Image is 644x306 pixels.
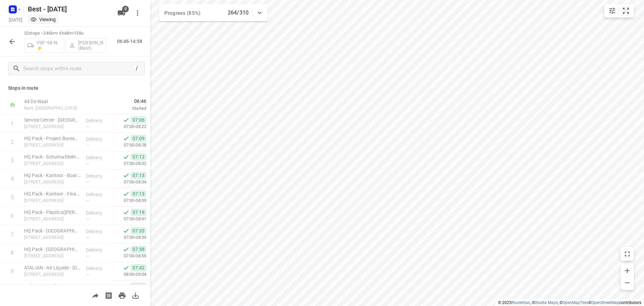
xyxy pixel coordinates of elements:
[86,154,111,161] p: Delivery
[123,117,129,123] svg: Done
[123,227,129,234] svg: Done
[131,190,146,197] span: 07:13
[11,139,14,145] div: 2
[24,234,80,241] p: Hurksestraat 15, Eindhoven
[24,117,80,123] p: Service Center - Eindhoven(Bob Cremers)
[86,136,111,142] p: Delivery
[24,179,80,185] p: [STREET_ADDRESS]
[562,300,588,305] a: OpenMapTiles
[123,209,129,216] svg: Done
[24,246,80,253] p: HQ Pack - Eindhoven (Bob Cremers)
[123,172,129,179] svg: Done
[11,268,14,274] div: 9
[102,98,146,104] span: 06:46
[8,85,142,92] p: Stops in route
[11,250,14,256] div: 8
[86,173,111,179] p: Delivery
[122,6,129,12] span: 9
[123,135,129,142] svg: Done
[131,246,146,253] span: 07:38
[24,209,80,216] p: HQ Pack - Plastics([PERSON_NAME])
[131,6,144,20] button: More
[86,283,111,290] p: Delivery
[113,253,146,259] p: 07:00-08:59
[24,135,80,142] p: HQ Pack - Project Bureau(Bob Cremers)
[86,198,89,203] span: —
[86,217,89,222] span: —
[115,6,128,20] button: 9
[24,253,80,259] p: Hurksestraat 28, Eindhoven
[113,271,146,278] p: 08:00-09:04
[24,154,80,160] p: HQ Pack - Schuimafdeling(Bob Cremers)
[86,117,111,124] p: Delivery
[123,283,129,290] svg: Done
[123,246,129,253] svg: Done
[619,4,633,17] button: Fit zoom
[129,292,142,298] span: Download route
[123,264,129,271] svg: Done
[604,4,634,17] div: small contained button group
[11,120,14,127] div: 1
[131,209,146,216] span: 07:19
[24,160,80,167] p: [STREET_ADDRESS]
[86,254,89,259] span: —
[131,283,146,290] span: 07:52
[86,143,89,148] span: —
[11,176,14,182] div: 4
[24,227,80,234] p: HQ Pack - Eindhoven (Bob Cremers)
[228,9,249,17] p: 264/310
[24,172,80,179] p: HQ Pack - Kantoor - Board & HQ Academy(Bob Cremers)
[113,197,146,204] p: 07:00-08:39
[131,172,146,179] span: 07:13
[605,4,619,17] button: Map settings
[117,38,145,45] p: 06:46-14:58
[535,300,558,305] a: Stadia Maps
[164,10,200,16] span: Progress (85%)
[24,264,80,271] p: ATALIAN - Air Liquide - Eindhoven(Ivo Wels en Jeroen de Ree)
[24,216,80,222] p: [STREET_ADDRESS]
[131,117,146,123] span: 07:06
[498,300,641,305] li: © 2025 , © , © © contributors
[23,63,133,74] input: Search stops within route
[113,160,146,167] p: 07:00-08:32
[24,271,80,278] p: [STREET_ADDRESS]
[113,179,146,185] p: 07:00-08:34
[86,272,89,277] span: —
[131,135,146,142] span: 07:09
[24,283,80,290] p: Politie District Eindhoven - Locatie DRE(Anouk de Graaf)
[86,161,89,166] span: —
[24,142,80,148] p: [STREET_ADDRESS]
[512,300,530,305] a: Routetitan
[591,300,619,305] a: OpenStreetMap
[86,210,111,216] p: Delivery
[86,265,111,272] p: Delivery
[131,227,146,234] span: 07:33
[102,292,115,298] span: Print shipping labels
[113,123,146,130] p: 07:00-08:22
[86,228,111,235] p: Delivery
[89,292,102,298] span: Share route
[86,191,111,198] p: Delivery
[115,292,129,298] span: Print route
[113,234,146,241] p: 07:00-08:50
[24,105,94,112] p: Best, [GEOGRAPHIC_DATA]
[102,105,146,112] p: Started
[113,142,146,148] p: 07:00-08:28
[30,16,56,23] div: You are currently in view mode. To make any changes, go to edit project.
[24,30,106,37] p: 32 stops • 246km • 6h48m
[11,213,14,219] div: 6
[86,235,89,240] span: —
[24,197,80,204] p: [STREET_ADDRESS]
[11,157,14,164] div: 3
[123,190,129,197] svg: Done
[86,124,89,129] span: —
[11,194,14,201] div: 5
[72,31,74,36] span: •
[159,4,268,21] div: Progress (85%)264/310
[131,154,146,160] span: 07:12
[133,65,141,72] div: /
[24,98,94,105] p: 44 De Waal
[74,31,84,36] span: 138u
[86,180,89,185] span: —
[86,247,111,253] p: Delivery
